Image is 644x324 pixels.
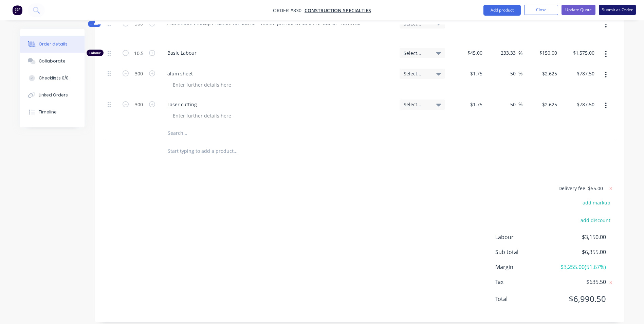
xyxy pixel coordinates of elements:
div: Timeline [39,109,57,115]
span: $6,355.00 [555,248,606,256]
button: add discount [577,216,614,225]
div: Order details [39,41,68,47]
span: Order #830 - [273,7,305,14]
img: Factory [12,5,22,15]
button: Checklists 0/0 [20,70,85,87]
input: Start typing to add a product... [167,144,303,158]
button: Add product [483,5,521,16]
button: Collaborate [20,53,85,70]
span: $3,255.00 ( 51.67 %) [555,263,606,271]
button: Timeline [20,104,85,121]
button: add markup [579,198,614,207]
button: Close [524,5,558,15]
div: Checklists 0/0 [39,75,69,81]
button: Linked Orders [20,87,85,104]
div: Linked Orders [39,92,68,98]
a: Construction Specialties [305,7,371,14]
span: Tax [495,278,556,286]
div: Laser cutting [162,100,202,109]
span: Sub total [495,248,556,256]
button: Update Quote [562,5,595,15]
div: Labour [87,50,104,56]
div: Kit [88,21,101,27]
span: Total [495,295,556,303]
input: Search... [167,126,303,140]
button: Order details [20,36,85,53]
span: Margin [495,263,556,271]
span: Basic Labour [167,49,394,56]
span: Select... [404,101,429,108]
span: Select... [404,50,429,57]
span: % [518,70,522,77]
span: $6,990.50 [555,293,606,305]
span: Select... [404,70,429,77]
button: Submit as Order [599,5,636,15]
span: Delivery fee [558,185,585,192]
div: Collaborate [39,58,66,64]
span: $3,150.00 [555,233,606,241]
span: % [518,49,522,57]
span: Labour [495,233,556,241]
span: $635.50 [555,278,606,286]
span: % [518,101,522,108]
div: alum sheet [162,69,198,78]
span: $55.00 [588,185,603,192]
span: Kit [90,21,99,26]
